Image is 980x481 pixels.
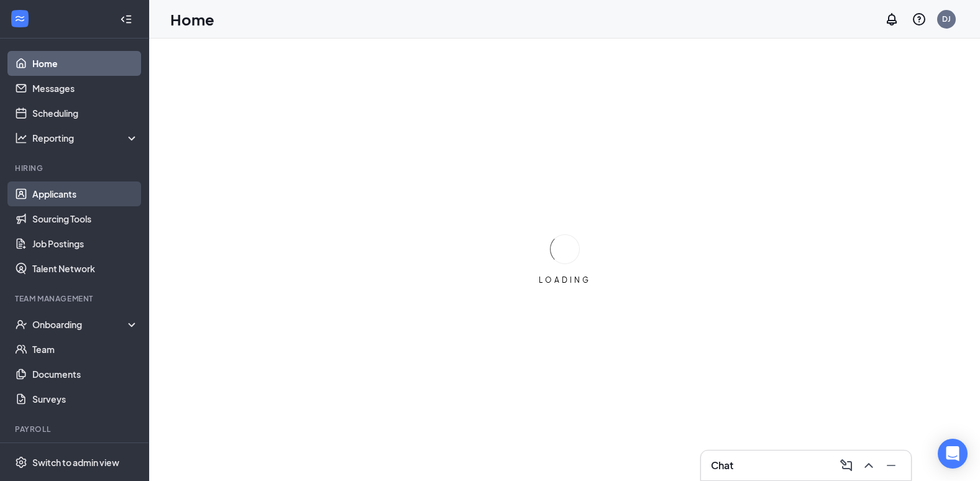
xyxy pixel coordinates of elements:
a: Home [32,51,139,76]
a: Job Postings [32,231,139,256]
a: Talent Network [32,256,139,281]
a: Surveys [32,387,139,411]
svg: Notifications [884,12,899,27]
h1: Home [170,9,214,30]
a: Sourcing Tools [32,206,139,231]
h3: Chat [711,459,733,472]
a: Messages [32,76,139,101]
button: Minimize [881,456,901,475]
svg: Collapse [120,13,132,25]
svg: ChevronUp [861,458,876,473]
a: Documents [32,362,139,387]
div: DJ [942,14,951,24]
div: Team Management [15,293,136,304]
div: Open Intercom Messenger [938,439,968,469]
div: Hiring [15,163,136,173]
div: LOADING [534,275,596,285]
svg: UserCheck [15,318,27,331]
div: Switch to admin view [32,456,119,469]
a: Team [32,337,139,362]
div: Payroll [15,424,136,434]
button: ComposeMessage [836,456,856,475]
a: Scheduling [32,101,139,126]
div: Onboarding [32,318,128,331]
svg: Minimize [884,458,899,473]
svg: Analysis [15,132,27,144]
svg: WorkstreamLogo [14,12,26,25]
a: Applicants [32,181,139,206]
svg: Settings [15,456,27,469]
svg: QuestionInfo [912,12,927,27]
div: Reporting [32,132,139,144]
svg: ComposeMessage [839,458,854,473]
button: ChevronUp [859,456,879,475]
